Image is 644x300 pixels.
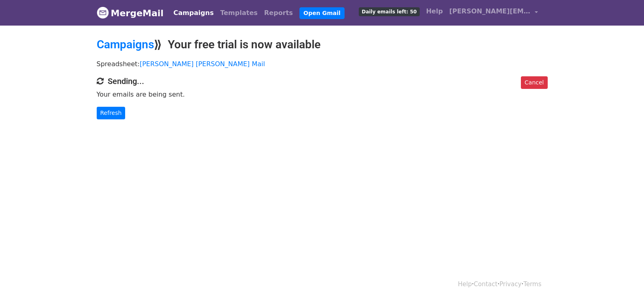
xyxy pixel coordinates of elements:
[474,281,497,288] a: Contact
[499,281,521,288] a: Privacy
[261,5,296,21] a: Reports
[521,76,547,89] a: Cancel
[97,107,126,119] a: Refresh
[97,76,548,86] h4: Sending...
[446,3,541,22] a: [PERSON_NAME][EMAIL_ADDRESS][DOMAIN_NAME]
[359,7,419,16] span: Daily emails left: 50
[170,5,217,21] a: Campaigns
[523,281,541,288] a: Terms
[97,60,548,68] p: Spreadsheet:
[356,3,423,19] a: Daily emails left: 50
[458,281,472,288] a: Help
[97,6,109,19] img: MergeMail logo
[97,38,154,51] a: Campaigns
[97,4,164,22] a: MergeMail
[217,5,261,21] a: Templates
[140,60,265,68] a: [PERSON_NAME] [PERSON_NAME] Mail
[299,7,345,19] a: Open Gmail
[423,3,446,19] a: Help
[97,90,548,99] p: Your emails are being sent.
[97,38,548,52] h2: ⟫ Your free trial is now available
[449,6,531,16] span: [PERSON_NAME][EMAIL_ADDRESS][DOMAIN_NAME]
